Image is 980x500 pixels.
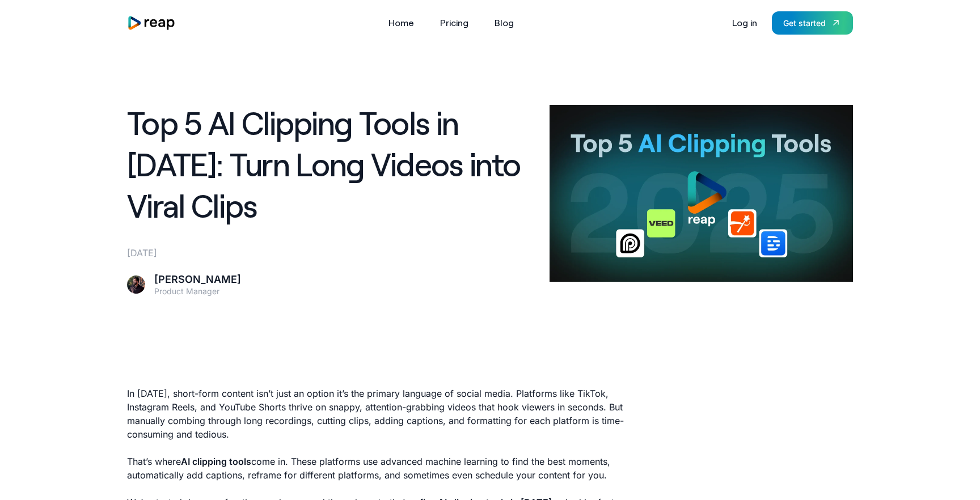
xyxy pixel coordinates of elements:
a: Blog [489,14,519,32]
a: Log in [726,14,763,32]
a: Pricing [434,14,474,32]
a: Home [383,14,420,32]
div: Product Manager [154,286,241,296]
h1: Top 5 AI Clipping Tools in [DATE]: Turn Long Videos into Viral Clips [127,102,536,226]
div: Get started [783,17,826,29]
img: reap logo [127,15,176,31]
div: [DATE] [127,246,536,260]
p: In [DATE], short-form content isn’t just an option it’s the primary language of social media. Pla... [127,387,640,441]
a: home [127,15,176,31]
strong: AI clipping tools [181,456,251,467]
p: That’s where come in. These platforms use advanced machine learning to find the best moments, aut... [127,455,640,482]
a: Get started [772,11,853,35]
div: [PERSON_NAME] [154,273,241,286]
